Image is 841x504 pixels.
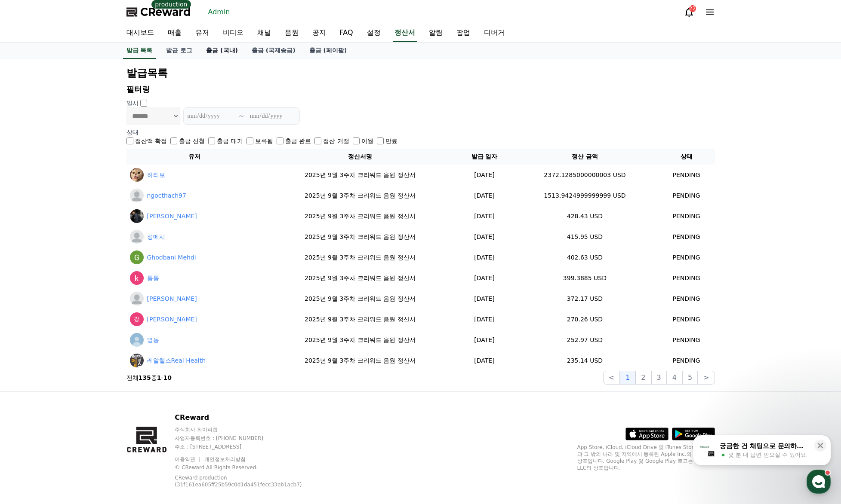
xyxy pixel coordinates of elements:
[682,371,698,385] button: 5
[658,165,715,185] td: PENDING
[511,247,658,268] td: 402.63 USD
[658,350,715,371] td: PENDING
[684,7,694,17] a: 22
[79,286,89,293] span: 대화
[175,474,312,488] p: CReward production (31f161ea605ff25b59c0d1da451fecc33eb1acb7)
[635,371,651,385] button: 2
[147,212,197,221] a: [PERSON_NAME]
[285,137,311,145] label: 출금 완료
[147,315,197,324] a: [PERSON_NAME]
[130,189,144,202] img: ngocthach97
[658,309,715,330] td: PENDING
[477,24,511,42] a: 디버거
[263,268,457,288] td: 2025년 9월 3주차 크리워드 음원 정산서
[263,206,457,226] td: 2025년 9월 3주차 크리워드 음원 정산서
[577,444,715,471] p: App Store, iCloud, iCloud Drive 및 iTunes Store는 미국과 그 밖의 나라 및 지역에서 등록된 Apple Inc.의 서비스 상표입니다. Goo...
[175,426,326,433] p: 주식회사 와이피랩
[457,206,512,226] td: [DATE]
[361,137,373,145] label: 이월
[658,206,715,226] td: PENDING
[204,456,246,462] a: 개인정보처리방침
[457,309,512,330] td: [DATE]
[159,43,199,59] a: 발급 로그
[123,43,156,59] a: 발급 목록
[175,456,202,462] a: 이용약관
[457,330,512,350] td: [DATE]
[511,288,658,309] td: 372.17 USD
[263,165,457,185] td: 2025년 9월 3주차 크리워드 음원 정산서
[130,250,144,264] img: Ghodbani Mehdi
[263,149,457,165] th: 정산서명
[511,330,658,350] td: 252.97 USD
[457,149,512,165] th: 발급 일자
[658,330,715,350] td: PENDING
[126,373,172,382] p: 전체 중 -
[603,371,620,385] button: <
[263,226,457,247] td: 2025년 9월 3주차 크리워드 음원 정산서
[147,253,196,262] a: Ghodbani Mehdi
[175,464,326,471] p: © CReward All Rights Reserved.
[263,309,457,330] td: 2025년 9월 3주차 크리워드 음원 정산서
[689,5,696,12] div: 22
[511,268,658,288] td: 399.3885 USD
[147,274,159,283] a: 통통
[126,66,715,80] h2: 발급목록
[278,24,305,42] a: 음원
[658,247,715,268] td: PENDING
[658,226,715,247] td: PENDING
[658,185,715,206] td: PENDING
[302,43,354,59] a: 출금 (페이팔)
[658,288,715,309] td: PENDING
[422,24,450,42] a: 알림
[57,272,111,294] a: 대화
[140,5,191,19] span: CReward
[511,206,658,226] td: 428.43 USD
[263,330,457,350] td: 2025년 9월 3주차 크리워드 음원 정산서
[457,185,512,206] td: [DATE]
[457,226,512,247] td: [DATE]
[147,294,197,303] a: [PERSON_NAME]
[139,374,151,381] strong: 135
[385,137,397,145] label: 만료
[126,5,191,19] a: CReward
[450,24,477,42] a: 팝업
[205,5,234,19] a: Admin
[147,232,165,241] a: 성메시
[511,149,658,165] th: 정산 금액
[199,43,245,59] a: 출금 (국내)
[698,371,715,385] button: >
[133,285,143,292] span: 설정
[651,371,667,385] button: 3
[393,24,417,42] a: 정산서
[161,24,188,42] a: 매출
[126,99,139,107] p: 일시
[457,288,512,309] td: [DATE]
[120,24,161,42] a: 대시보드
[457,350,512,371] td: [DATE]
[175,435,326,442] p: 사업자등록번호 : [PHONE_NUMBER]
[27,285,32,292] span: 홈
[511,350,658,371] td: 235.14 USD
[511,226,658,247] td: 415.95 USD
[263,288,457,309] td: 2025년 9월 3주차 크리워드 음원 정산서
[305,24,333,42] a: 공지
[3,272,57,294] a: 홈
[658,149,715,165] th: 상태
[126,83,715,95] p: 필터링
[126,149,263,165] th: 유저
[130,230,144,244] img: 성메시
[255,137,273,145] label: 보류됨
[667,371,682,385] button: 4
[130,168,144,182] img: 하리보
[130,333,144,347] img: 영동
[457,165,512,185] td: [DATE]
[263,350,457,371] td: 2025년 9월 3주차 크리워드 음원 정산서
[147,356,206,365] a: 레알헬스Real Health
[130,354,144,367] img: 레알헬스Real Health
[457,247,512,268] td: [DATE]
[179,137,205,145] label: 출금 신청
[250,24,278,42] a: 채널
[188,24,216,42] a: 유저
[175,443,326,450] p: 주소 : [STREET_ADDRESS]
[457,268,512,288] td: [DATE]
